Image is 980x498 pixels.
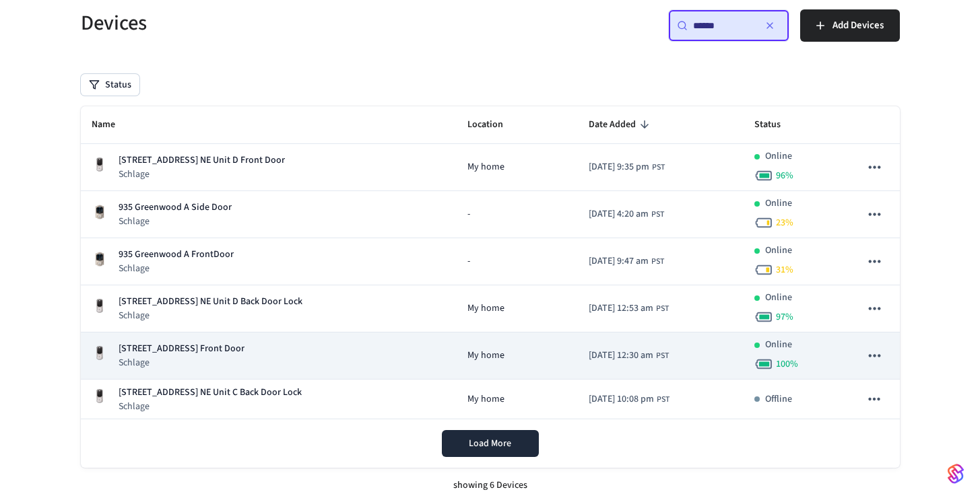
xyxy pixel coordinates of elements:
p: 935 Greenwood A FrontDoor [119,248,234,262]
button: Add Devices [800,9,900,42]
h5: Devices [81,9,482,37]
span: Load More [469,437,511,450]
button: Status [81,74,139,96]
div: Asia/Manila [589,392,669,406]
img: Yale Assure Touchscreen Wifi Smart Lock, Satin Nickel, Front [92,298,108,314]
span: 97 % [776,310,793,324]
p: Schlage [119,168,285,181]
span: PST [656,303,669,315]
button: Load More [442,430,539,457]
div: Asia/Manila [589,160,665,174]
p: Online [765,149,792,164]
p: Offline [765,392,792,406]
span: Add Devices [832,17,884,34]
span: [DATE] 9:47 am [589,254,649,269]
span: [DATE] 12:30 am [589,349,653,363]
span: My home [467,392,504,406]
p: Schlage [119,262,234,275]
span: My home [467,349,504,363]
img: Schlage Sense Smart Deadbolt with Camelot Trim, Front [92,251,108,267]
span: My home [467,301,504,316]
span: 31 % [776,263,793,277]
span: PST [656,350,669,362]
span: [DATE] 10:08 pm [589,392,654,406]
p: Online [765,197,792,211]
p: Online [765,291,792,305]
p: Schlage [119,309,302,322]
span: 100 % [776,357,798,371]
img: Yale Assure Touchscreen Wifi Smart Lock, Satin Nickel, Front [92,388,108,404]
span: [DATE] 4:20 am [589,207,649,221]
span: Date Added [589,114,653,135]
img: Schlage Sense Smart Deadbolt with Camelot Trim, Front [92,204,108,220]
p: Schlage [119,215,232,228]
span: PST [657,394,669,406]
span: PST [652,162,665,174]
p: [STREET_ADDRESS] Front Door [119,342,244,356]
p: [STREET_ADDRESS] NE Unit C Back Door Lock [119,386,302,400]
span: Location [467,114,521,135]
div: Asia/Manila [589,349,669,363]
table: sticky table [81,106,900,419]
span: PST [651,209,664,221]
div: Asia/Manila [589,207,664,221]
div: Asia/Manila [589,301,669,316]
p: [STREET_ADDRESS] NE Unit D Back Door Lock [119,295,302,309]
p: Online [765,244,792,258]
img: SeamLogoGradient.69752ec5.svg [948,463,964,485]
img: Yale Assure Touchscreen Wifi Smart Lock, Satin Nickel, Front [92,345,108,361]
span: Status [754,114,798,135]
p: Schlage [119,400,302,413]
span: - [467,207,470,221]
span: - [467,254,470,269]
span: 96 % [776,169,793,182]
span: PST [651,256,664,268]
span: 23 % [776,216,793,229]
span: Name [92,114,133,135]
p: Online [765,338,792,352]
p: [STREET_ADDRESS] NE Unit D Front Door [119,153,285,168]
p: 935 Greenwood A Side Door [119,201,232,215]
span: [DATE] 9:35 pm [589,160,649,174]
p: Schlage [119,356,244,369]
img: Yale Assure Touchscreen Wifi Smart Lock, Satin Nickel, Front [92,157,108,173]
span: [DATE] 12:53 am [589,301,653,316]
div: Asia/Manila [589,254,664,269]
span: My home [467,160,504,174]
